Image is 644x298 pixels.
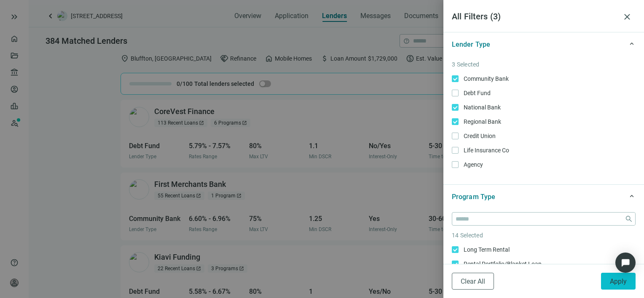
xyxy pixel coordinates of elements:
[452,193,495,201] span: Program Type
[459,103,504,112] span: National Bank
[459,245,513,254] span: Long Term Rental
[461,277,485,285] span: Clear All
[601,273,636,290] button: Apply
[459,160,486,169] span: Agency
[459,74,512,83] span: Community Bank
[452,40,490,48] span: Lender Type
[610,277,627,285] span: Apply
[443,184,644,209] div: keyboard_arrow_upProgram Type
[459,131,499,141] span: Credit Union
[459,146,513,155] span: Life Insurance Co
[622,12,632,22] span: close
[452,10,619,23] article: All Filters ( 3 )
[459,259,545,269] span: Rental Portfolio/Blanket Loan
[615,253,636,273] div: Open Intercom Messenger
[452,60,636,69] article: 3 Selected
[452,231,636,240] article: 14 Selected
[452,273,494,290] button: Clear All
[619,8,636,25] button: close
[459,117,504,126] span: Regional Bank
[443,32,644,56] div: keyboard_arrow_upLender Type
[459,88,494,98] span: Debt Fund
